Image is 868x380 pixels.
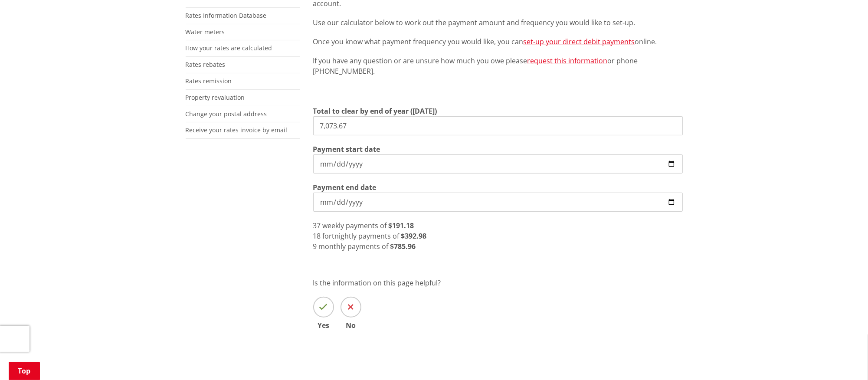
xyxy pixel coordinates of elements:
a: Rates remission [186,77,232,85]
a: Rates Information Database [186,11,267,20]
span: 9 [313,242,317,251]
strong: $191.18 [389,221,414,230]
p: Is the information on this page helpful? [313,278,683,288]
label: Payment start date [313,144,380,154]
a: How your rates are calculated [186,44,272,52]
a: set-up your direct debit payments [524,37,635,46]
strong: $785.96 [390,242,416,251]
strong: $392.98 [401,231,427,241]
p: If you have any question or are unsure how much you owe please or phone [PHONE_NUMBER]. [313,56,683,76]
a: Water meters [186,28,225,36]
span: monthly payments of [319,242,389,251]
iframe: Messenger Launcher [828,344,859,375]
p: Use our calculator below to work out the payment amount and frequency you would like to set-up. [313,17,683,28]
span: Yes [313,322,334,329]
a: Change your postal address [186,110,267,118]
a: Receive your rates invoice by email [186,126,288,134]
a: Rates rebates [186,60,226,69]
a: Top [9,362,40,380]
a: request this information [527,56,608,66]
span: No [341,322,361,329]
label: Total to clear by end of year ([DATE]) [313,106,437,116]
span: weekly payments of [323,221,387,230]
a: Property revaluation [186,93,245,102]
span: fortnightly payments of [323,231,400,241]
span: 37 [313,221,321,230]
p: Once you know what payment frequency you would like, you can online. [313,36,683,47]
span: 18 [313,231,321,241]
label: Payment end date [313,182,377,193]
